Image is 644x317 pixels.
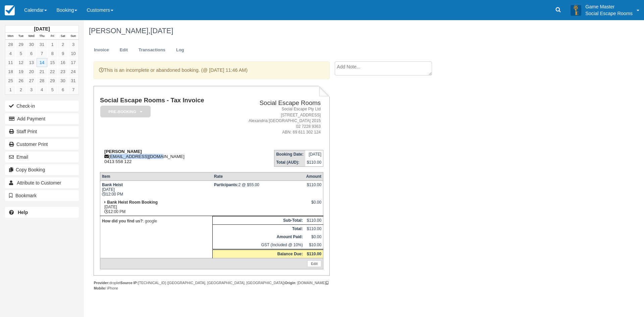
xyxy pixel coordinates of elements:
[37,58,47,67] a: 14
[58,76,68,85] a: 30
[305,150,323,159] td: [DATE]
[26,58,37,67] a: 13
[16,76,26,85] a: 26
[17,180,61,186] span: Attribute to Customer
[16,67,26,76] a: 19
[68,33,78,40] th: Sun
[5,76,16,85] a: 25
[585,10,633,17] p: Social Escape Rooms
[58,58,68,67] a: 16
[5,126,79,137] a: Staff Print
[212,172,305,181] th: Rate
[5,49,16,58] a: 4
[37,49,47,58] a: 7
[107,200,158,205] strong: Bank Heist Room Booking
[5,40,16,49] a: 28
[5,101,79,111] button: Check-in
[16,49,26,58] a: 5
[18,210,28,215] b: Help
[100,181,212,199] td: [DATE] 12:00 PM
[37,40,47,49] a: 31
[68,49,78,58] a: 10
[58,49,68,58] a: 9
[231,106,321,135] address: Social Escape Pty Ltd [STREET_ADDRESS] Alexandria [GEOGRAPHIC_DATA] 2015 02 7228 9363 ABN: 69 611...
[212,233,305,241] th: Amount Paid:
[68,40,78,49] a: 3
[58,85,68,94] a: 6
[150,27,173,35] span: [DATE]
[274,150,305,159] th: Booking Date:
[68,58,78,67] a: 17
[16,58,26,67] a: 12
[305,225,323,233] td: $110.00
[47,58,58,67] a: 15
[5,67,16,76] a: 18
[58,67,68,76] a: 23
[5,85,16,94] a: 1
[5,207,79,218] a: Help
[102,182,123,187] strong: Bank Heist
[100,149,228,164] div: [EMAIL_ADDRESS][DOMAIN_NAME] 0413 558 122
[5,190,79,201] button: Bookmark
[94,61,329,79] p: This is an incomplete or abandoned booking. (@ [DATE] 11:46 AM)
[68,76,78,85] a: 31
[214,182,238,187] strong: Participants
[5,164,79,175] button: Copy Booking
[16,85,26,94] a: 2
[5,58,16,67] a: 11
[5,5,15,15] img: checkfront-main-nav-mini-logo.png
[231,100,321,107] h2: Social Escape Rooms
[26,33,37,40] th: Wed
[47,76,58,85] a: 29
[5,177,79,188] button: Attribute to Customer
[100,105,148,118] a: Pre-booking
[306,182,321,193] div: $110.00
[16,33,26,40] th: Tue
[212,216,305,225] th: Sub-Total:
[94,280,329,290] div: droplet [TECHNICAL_ID] ([GEOGRAPHIC_DATA], [GEOGRAPHIC_DATA], [GEOGRAPHIC_DATA]) : [DOMAIN_NAME] ...
[100,198,212,216] td: [DATE] 12:00 PM
[47,49,58,58] a: 8
[37,67,47,76] a: 21
[5,113,79,124] button: Add Payment
[305,216,323,225] td: $110.00
[26,49,37,58] a: 6
[26,76,37,85] a: 27
[16,40,26,49] a: 29
[305,158,323,167] td: $110.00
[100,97,228,104] h1: Social Escape Rooms - Tax Invoice
[94,281,109,285] strong: Provider:
[26,67,37,76] a: 20
[47,85,58,94] a: 5
[47,33,58,40] th: Fri
[37,33,47,40] th: Thu
[34,26,50,32] strong: [DATE]
[571,5,581,15] img: A3
[26,40,37,49] a: 30
[307,252,321,256] strong: $110.00
[212,181,305,199] td: 2 @ $55.00
[47,67,58,76] a: 22
[58,33,68,40] th: Sat
[5,139,79,150] a: Customer Print
[115,44,133,57] a: Edit
[102,218,211,224] p: : google
[26,85,37,94] a: 3
[89,44,114,57] a: Invoice
[585,3,633,10] p: Game Master
[58,40,68,49] a: 2
[102,219,143,223] strong: How did you find us?
[307,260,321,267] a: Edit
[5,33,16,40] th: Mon
[212,250,305,258] th: Balance Due:
[285,281,295,285] strong: Origin
[100,106,151,117] em: Pre-booking
[104,149,142,154] strong: [PERSON_NAME]
[89,27,562,35] h1: [PERSON_NAME],
[305,241,323,250] td: $10.00
[68,85,78,94] a: 7
[37,76,47,85] a: 28
[305,233,323,241] td: $0.00
[94,281,328,290] strong: Mobile
[100,172,212,181] th: Item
